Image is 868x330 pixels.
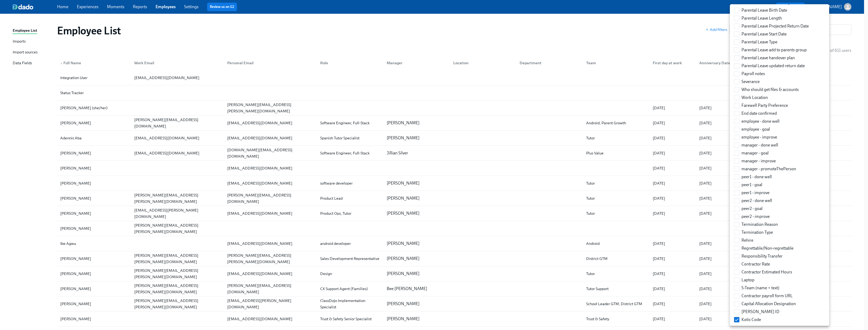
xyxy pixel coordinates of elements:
[741,142,778,148] span: manager - done well
[741,309,779,315] span: [PERSON_NAME] ID
[741,222,778,227] span: Termination Reason
[741,277,754,283] span: Laptop
[741,31,787,37] span: Parental Leave Start Date
[741,71,765,77] span: Payroll notes
[741,150,769,156] span: manager - goal
[741,269,792,275] span: Contractor Estimated Hours
[741,126,770,132] span: employee - goal
[741,111,777,116] span: End date confirmed
[741,237,753,243] span: Rehire
[741,174,772,180] span: peer1 - done well
[741,63,805,69] span: Parental Leave updated return date
[741,79,760,85] span: Severance
[741,301,796,307] span: Capital Allocation Designation
[741,285,779,291] span: S-Team (name + text)
[741,253,783,259] span: Responsibility Transfer
[741,293,793,299] span: Contractor payroll form URL
[741,230,773,235] span: Termination Type
[741,158,776,164] span: manager - improve
[741,134,777,140] span: employee - improve
[741,95,768,100] span: Work Location
[741,118,780,124] span: employee - done well
[741,23,809,29] span: Parental Leave Projected Return Date
[741,47,807,53] span: Parental Leave add to parents group
[741,166,796,172] span: manager - promoteThePerson
[741,87,799,93] span: Who should get files & accounts
[741,39,777,45] span: Parental Leave Type
[741,190,769,196] span: peer1 - improve
[741,317,761,323] span: Kotis Code
[741,182,762,188] span: peer1 - goal
[741,245,794,251] span: Regrettable/Non-regrettable
[741,214,770,219] span: peer2 - improve
[741,55,795,61] span: Parental Leave handover plan
[741,15,782,21] span: Parental Leave Length
[741,206,763,212] span: peer2 - goal
[741,198,772,204] span: peer2 - done well
[741,7,787,13] span: Parental Leave Birth Date
[741,103,788,108] span: Farewell Party Preference
[741,261,770,267] span: Contractor Rate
